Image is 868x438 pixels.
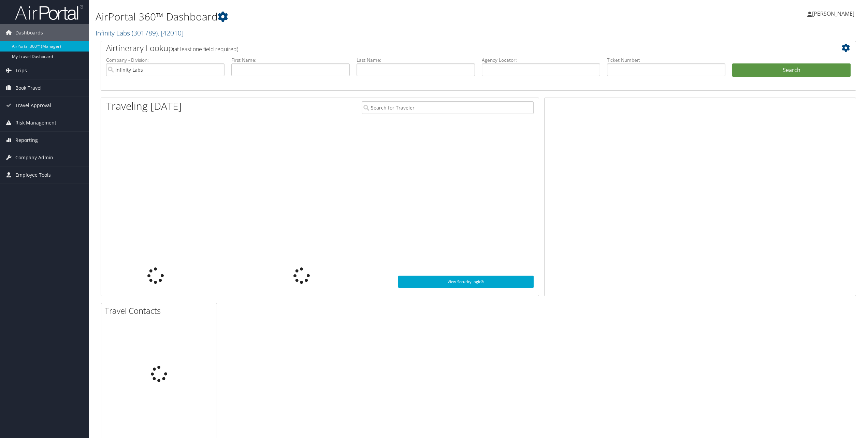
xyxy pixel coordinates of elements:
input: Search for Traveler [362,101,534,114]
label: Company - Division: [106,57,225,63]
label: First Name: [231,57,350,63]
span: Employee Tools [15,166,51,184]
a: View SecurityLogic® [398,276,534,288]
span: Dashboards [15,24,43,41]
span: Book Travel [15,79,42,97]
span: Company Admin [15,149,53,166]
h1: Traveling [DATE] [106,99,182,113]
span: Reporting [15,132,38,149]
a: [PERSON_NAME] [807,3,861,24]
span: [PERSON_NAME] [812,10,854,17]
label: Last Name: [357,57,475,63]
span: Trips [15,62,27,79]
span: Risk Management [15,114,56,131]
label: Agency Locator: [482,57,600,63]
h2: Travel Contacts [105,305,217,317]
h1: AirPortal 360™ Dashboard [96,10,606,24]
h2: Airtinerary Lookup [106,42,788,54]
span: ( 301789 ) [132,28,158,38]
span: (at least one field required) [173,45,238,53]
button: Search [732,63,851,77]
a: Infinity Labs [96,28,184,38]
img: airportal-logo.png [15,4,83,20]
span: , [ 42010 ] [158,28,184,38]
span: Travel Approval [15,97,51,114]
label: Ticket Number: [607,57,725,63]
